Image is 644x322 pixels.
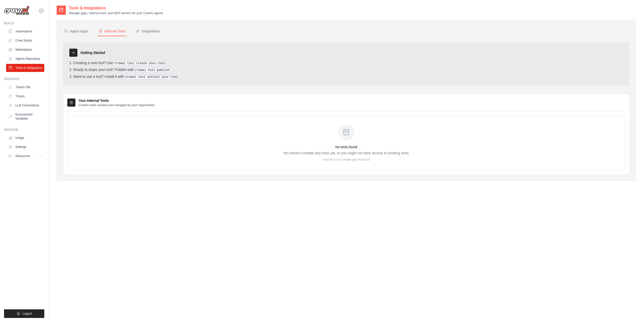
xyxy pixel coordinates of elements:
[78,98,155,103] h3: Your Internal Tools
[4,77,44,81] div: Operate
[4,6,29,15] img: Logo
[69,74,623,79] li: Want to use a tool? Install it with
[69,5,163,11] h2: Tools & Integrations
[4,309,44,318] button: Logout
[69,68,623,72] li: Ready to share your tool? Publish with
[6,110,44,123] a: Environment Variables
[23,312,32,316] span: Logout
[124,75,179,79] pre: crewai tool install your-tool
[4,128,44,132] div: Manage
[283,158,409,162] p: Use the CLI to create your first tool!
[4,21,44,25] div: Build
[6,36,44,45] a: Crew Studio
[6,101,44,109] a: LLM Connections
[6,46,44,54] a: Marketplace
[80,50,105,55] h3: Getting Started
[97,27,127,36] button: Internal Tools
[64,29,88,34] div: Agent Apps
[6,83,44,91] a: Traces Old
[78,103,155,107] p: Custom tools created and managed by your organization
[6,92,44,100] a: Traces
[135,27,161,36] button: Integrations
[6,143,44,151] a: Settings
[136,29,160,34] div: Integrations
[134,68,171,72] pre: crewai tool publish
[15,154,30,158] span: Resources
[113,61,167,66] pre: crewai tool create your-tool
[283,144,409,149] h3: No tools found
[98,29,126,34] div: Internal Tools
[6,27,44,35] a: Automations
[283,150,409,156] p: You haven't created any tools yet, or you might not have access to existing ones.
[63,27,89,36] button: Agent Apps
[69,11,163,15] p: Manage apps, internal tools, and MCP servers for your CrewAI agents
[69,61,623,66] li: Creating a new tool? Use
[6,55,44,63] a: Agents Repository
[6,64,44,72] a: Tools & Integrations
[6,152,44,160] button: Resources
[6,134,44,142] a: Usage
